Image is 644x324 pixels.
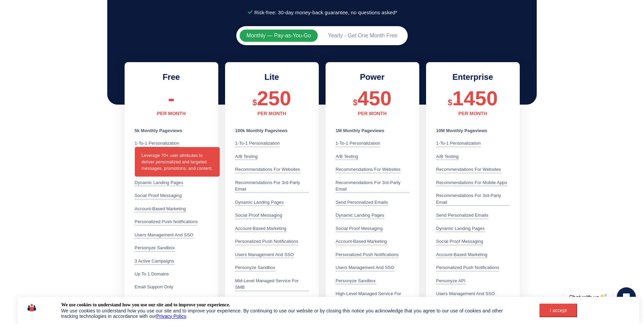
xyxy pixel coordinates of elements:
[235,179,309,193] div: Recommendations for 3rd-party email
[448,98,452,107] span: $
[135,147,220,177] span: Leverage 70+ user attributes to deliver personalized and targeted messages, promotions, and content.
[436,238,483,245] div: Social Proof Messaging
[235,153,258,160] div: A/B testing
[328,33,398,38] span: Yearly - Get One Month Free
[336,290,409,304] div: High-level managed service for mid-sized or large businesses
[61,308,521,319] div: We use cookies to understand how you use our site and to improve your experience. By continuing t...
[544,308,573,313] div: I accept
[436,192,510,206] div: Recommendations for 3rd-party email
[135,192,182,199] div: Social Proof Messaging
[235,128,288,133] b: 100k Monthly Pageviews
[436,277,466,285] div: Personyze API
[235,212,282,219] div: Social Proof Messaging
[436,212,489,219] div: Send personalized emails
[135,232,194,239] div: Users Management and SSO
[168,87,174,110] span: -
[135,271,169,277] div: Up to 1 Domains
[336,225,383,232] div: Social Proof Messaging
[336,251,399,258] div: Personalized Push Notifications
[336,128,385,133] b: 1M Monthly Pageviews
[257,87,291,110] span: 250
[235,238,298,245] div: Personalized Push Notifications
[135,258,174,265] div: 3 active campaigns
[539,304,577,317] button: I accept
[235,140,280,147] div: 1-to-1 Personalization
[436,290,495,298] div: Users Management and SSO
[436,225,485,232] div: Dynamic Landing Pages
[436,128,487,133] b: 10M Monthly Pageviews
[353,98,357,107] span: $
[436,140,481,147] div: 1-to-1 Personalization
[436,166,501,173] div: Recommendations for websites
[253,7,397,18] span: Risk-free: 30-day money-back guarantee, no questions asked*
[235,264,275,271] div: Personyze Sandbox
[336,264,394,271] div: Users Management and SSO
[336,179,409,193] div: Recommendations for 3rd-party email
[321,30,404,42] button: Yearly - Get One Month Free
[27,302,36,313] img: icon
[336,153,358,160] div: A/B testing
[61,302,230,308] div: We use cookies to understand how you use our site and to improve your experience.
[135,284,173,290] div: Email Support only
[336,277,376,285] div: Personyze Sandbox
[436,251,487,258] div: Account-Based Marketing
[235,277,309,291] div: Mid-level managed service for SMB
[235,251,294,258] div: Users Management and SSO
[156,313,186,319] a: Privacy Policy
[235,225,287,232] div: Account-Based Marketing
[235,166,300,173] div: Recommendations for websites
[253,98,257,107] span: $
[135,205,186,213] div: Account-Based Marketing
[246,33,311,38] span: Monthly — Pay-as-You-Go
[452,87,498,110] span: 1450
[436,72,510,82] h2: Enterprise
[336,199,388,206] div: Send personalized emails
[336,72,409,82] h2: Power
[235,72,309,82] h2: Lite
[135,245,175,252] div: Personyze Sandbox
[336,212,384,219] div: Dynamic Landing Pages
[135,72,208,82] h2: Free
[336,166,401,173] div: Recommendations for websites
[436,179,507,186] div: Recommendations for mobile apps
[135,218,198,226] div: Personalized Push Notifications
[235,199,284,206] div: Dynamic Landing Pages
[135,179,183,186] div: Dynamic Landing Pages
[240,30,318,42] button: Monthly — Pay-as-You-Go
[135,140,180,147] div: 1-to-1 Personalization
[357,87,391,110] span: 450
[436,264,499,271] div: Personalized Push Notifications
[436,153,459,160] div: A/B testing
[336,238,387,245] div: Account-Based Marketing
[135,128,182,133] b: 5k Monthly Pageviews
[336,140,381,147] div: 1-to-1 Personalization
